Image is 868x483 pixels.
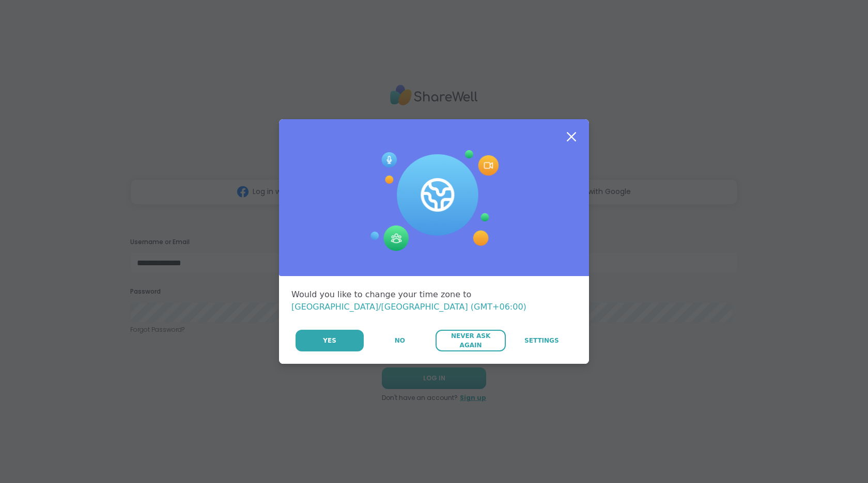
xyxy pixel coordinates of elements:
button: No [365,330,435,351]
span: No [395,336,405,345]
img: Session Experience [369,150,499,251]
button: Never Ask Again [436,330,505,351]
button: Yes [296,330,364,351]
a: Settings [507,330,577,351]
div: Would you like to change your time zone to [291,288,577,313]
span: [GEOGRAPHIC_DATA]/[GEOGRAPHIC_DATA] (GMT+06:00) [291,302,526,312]
span: Settings [524,336,559,345]
span: Never Ask Again [441,331,500,350]
span: Yes [323,336,336,345]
